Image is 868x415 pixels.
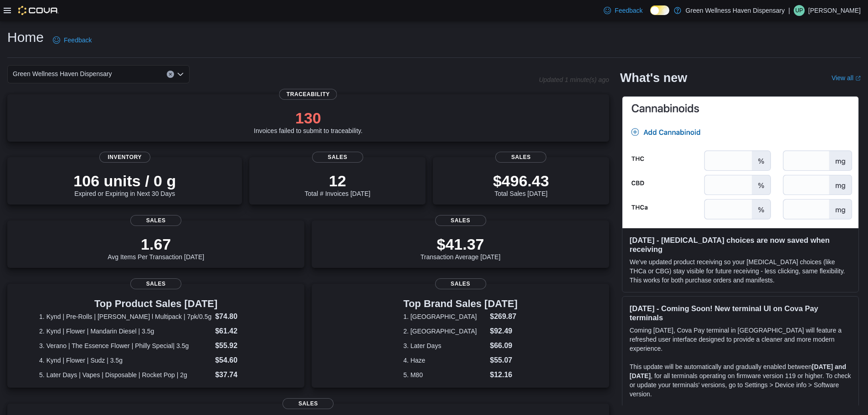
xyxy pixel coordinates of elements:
span: Feedback [615,6,642,15]
p: We've updated product receiving so your [MEDICAL_DATA] choices (like THCa or CBG) stay visible fo... [630,257,851,285]
div: Expired or Expiring in Next 30 Days [73,172,176,197]
dd: $55.07 [490,355,518,366]
span: Sales [312,152,363,163]
span: Sales [435,278,486,289]
input: Dark Mode [650,5,669,15]
strong: [DATE] and [DATE] [630,363,846,379]
dd: $92.49 [490,326,518,337]
span: Sales [435,215,486,226]
dt: 5. Later Days | Vapes | Disposable | Rocket Pop | 2g [39,370,211,379]
dt: 3. Verano | The Essence Flower | Philly Special| 3.5g [39,341,211,350]
dt: 1. [GEOGRAPHIC_DATA] [403,312,486,321]
h3: Top Brand Sales [DATE] [403,298,518,309]
span: Sales [130,215,181,226]
dd: $269.87 [490,311,518,322]
a: Feedback [49,31,95,49]
span: Traceability [279,89,337,100]
dt: 5. M80 [403,370,486,379]
div: Udit Patel [794,5,805,16]
p: [PERSON_NAME] [808,5,861,16]
img: Cova [18,6,59,15]
h3: [DATE] - Coming Soon! New terminal UI on Cova Pay terminals [630,304,851,322]
button: Open list of options [177,71,184,78]
span: Sales [130,278,181,289]
p: $41.37 [421,235,501,253]
p: Green Wellness Haven Dispensary [686,5,785,16]
dd: $37.74 [215,369,272,380]
p: 12 [305,172,370,190]
p: $496.43 [493,172,549,190]
dt: 2. Kynd | Flower | Mandarin Diesel | 3.5g [39,327,211,336]
div: Invoices failed to submit to traceability. [254,109,363,134]
span: Sales [282,398,334,409]
span: UP [796,5,803,16]
a: View allExternal link [832,74,861,82]
dd: $54.60 [215,355,272,366]
p: Coming [DATE], Cova Pay terminal in [GEOGRAPHIC_DATA] will feature a refreshed user interface des... [630,326,851,353]
h3: [DATE] - [MEDICAL_DATA] choices are now saved when receiving [630,236,851,254]
dd: $12.16 [490,369,518,380]
div: Transaction Average [DATE] [421,235,501,261]
p: 106 units / 0 g [73,172,176,190]
span: Green Wellness Haven Dispensary [13,68,112,79]
p: 130 [254,109,363,127]
p: 1.67 [108,235,204,253]
span: Inventory [99,152,150,163]
div: Avg Items Per Transaction [DATE] [108,235,204,261]
dd: $61.42 [215,326,272,337]
p: | [788,5,790,16]
dd: $66.09 [490,340,518,351]
dt: 4. Kynd | Flower | Sudz | 3.5g [39,356,211,365]
h3: Top Product Sales [DATE] [39,298,272,309]
svg: External link [855,76,861,81]
span: Feedback [64,36,92,45]
dd: $55.92 [215,340,272,351]
p: Updated 1 minute(s) ago [539,76,609,83]
p: This update will be automatically and gradually enabled between , for all terminals operating on ... [630,362,851,399]
h1: Home [7,28,44,46]
dt: 3. Later Days [403,341,486,350]
dt: 2. [GEOGRAPHIC_DATA] [403,327,486,336]
button: Clear input [167,71,174,78]
span: Sales [495,152,546,163]
div: Total # Invoices [DATE] [305,172,370,197]
h2: What's new [620,71,687,85]
div: Total Sales [DATE] [493,172,549,197]
dt: 1. Kynd | Pre-Rolls | [PERSON_NAME] l Multipack | 7pk/0.5g [39,312,211,321]
a: Feedback [600,1,646,20]
dt: 4. Haze [403,356,486,365]
dd: $74.80 [215,311,272,322]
